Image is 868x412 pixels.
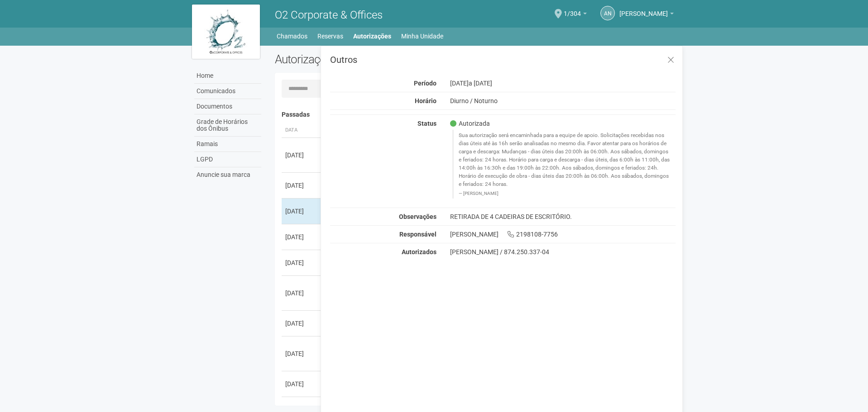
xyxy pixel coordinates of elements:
[619,1,668,17] span: Aline Nascimento
[192,5,260,59] img: logo.jpg
[194,137,261,152] a: Ramais
[459,190,671,197] footer: [PERSON_NAME]
[469,80,492,87] span: a [DATE]
[275,52,469,66] h2: Autorizações
[194,84,261,99] a: Comunicados
[399,231,436,238] strong: Responsável
[285,379,319,388] div: [DATE]
[619,11,674,19] a: [PERSON_NAME]
[194,167,261,182] a: Anuncie sua marca
[402,248,436,256] strong: Autorizados
[277,30,307,43] a: Chamados
[452,130,676,198] blockquote: Sua autorização será encaminhada para a equipe de apoio. Solicitações recebidas nos dias úteis at...
[443,213,683,221] div: RETIRADA DE 4 CADEIRAS DE ESCRITÓRIO.
[285,181,319,190] div: [DATE]
[285,151,319,160] div: [DATE]
[282,111,670,118] h4: Passadas
[285,319,319,328] div: [DATE]
[330,55,676,64] h3: Outros
[194,114,261,137] a: Grade de Horários dos Ônibus
[275,9,383,21] span: O2 Corporate & Offices
[353,30,391,43] a: Autorizações
[194,99,261,114] a: Documentos
[285,258,319,267] div: [DATE]
[285,232,319,242] div: [DATE]
[285,349,319,358] div: [DATE]
[450,248,676,256] div: [PERSON_NAME] / 874.250.337-04
[285,207,319,216] div: [DATE]
[564,1,581,17] span: 1/304
[600,6,615,20] a: AN
[282,123,322,138] th: Data
[415,97,436,104] strong: Horário
[194,68,261,84] a: Home
[450,119,490,128] span: Autorizada
[194,152,261,167] a: LGPD
[401,30,443,43] a: Minha Unidade
[317,30,343,43] a: Reservas
[443,97,683,105] div: Diurno / Noturno
[414,80,436,87] strong: Período
[399,213,436,220] strong: Observações
[417,120,436,127] strong: Status
[564,11,587,19] a: 1/304
[443,230,683,238] div: [PERSON_NAME] 2198108-7756
[285,289,319,298] div: [DATE]
[443,79,683,87] div: [DATE]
